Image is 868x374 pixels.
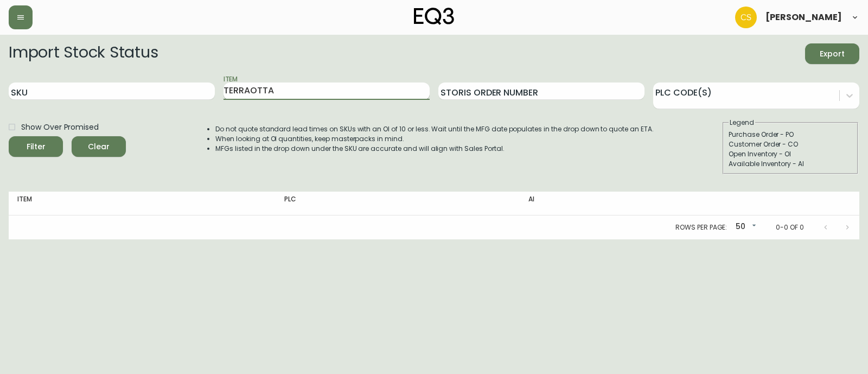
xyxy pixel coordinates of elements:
li: MFGs listed in the drop down under the SKU are accurate and will align with Sales Portal. [215,144,654,154]
li: Do not quote standard lead times on SKUs with an OI of 10 or less. Wait until the MFG date popula... [215,124,654,134]
span: Export [814,47,851,61]
img: 996bfd46d64b78802a67b62ffe4c27a2 [735,7,757,28]
div: Open Inventory - OI [729,149,852,159]
span: [PERSON_NAME] [765,13,842,22]
div: Purchase Order - PO [729,130,852,140]
div: 50 [731,218,758,236]
th: PLC [276,192,520,215]
p: 0-0 of 0 [776,223,804,232]
button: Export [805,43,859,64]
legend: Legend [729,118,755,128]
div: Available Inventory - AI [729,159,852,169]
span: Show Over Promised [21,122,99,133]
div: Customer Order - CO [729,140,852,149]
li: When looking at OI quantities, keep masterpacks in mind. [215,134,654,144]
img: logo [414,8,454,25]
span: Clear [80,140,117,154]
button: Filter [9,136,63,157]
th: AI [520,192,714,215]
th: Item [9,192,276,215]
h2: Import Stock Status [9,43,158,64]
button: Clear [72,136,126,157]
p: Rows per page: [675,223,727,232]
